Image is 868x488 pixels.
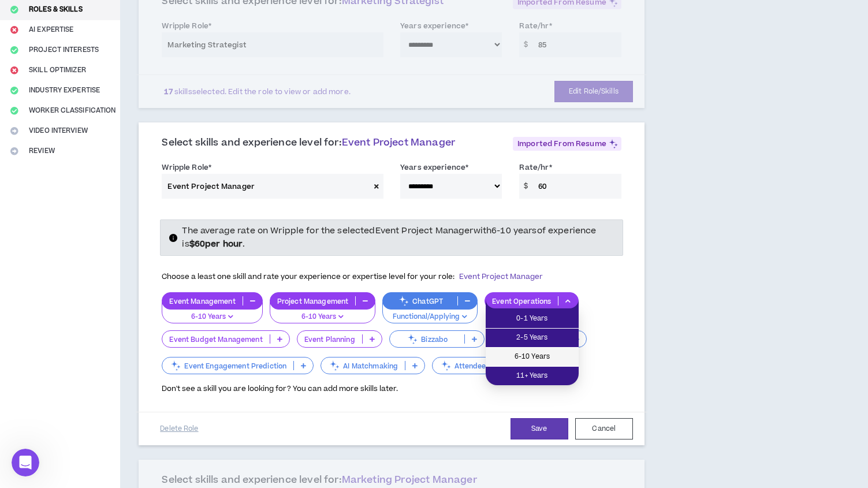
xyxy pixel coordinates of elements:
p: Attendee Personalization [433,362,546,370]
span: Event Project Manager [342,136,455,150]
button: Cancel [575,418,633,439]
p: Imported From Resume [513,137,621,151]
span: 11+ Years [493,370,572,382]
p: AI Matchmaking [321,362,405,370]
p: Event Engagement Prediction [162,362,293,370]
button: 6-10 Years [270,302,376,324]
strong: $ 60 per hour [189,238,243,250]
button: 6-10 Years [162,302,262,324]
span: $ [519,174,532,199]
p: Functional/Applying [390,312,470,322]
button: Functional/Applying [382,302,478,324]
span: 6-10 Years [493,351,572,363]
label: Years experience [400,158,468,177]
label: Wripple Role [162,158,211,177]
span: The average rate on Wripple for the selected Event Project Manager with 6-10 years of experience ... [182,225,596,249]
p: Bizzabo [390,335,464,344]
p: Event Management [162,297,242,306]
span: Select skills and experience level for: [162,136,455,150]
span: info-circle [169,234,177,242]
input: (e.g. User Experience, Visual & UI, Technical PM, etc.) [162,174,370,199]
button: Save [511,418,568,439]
p: Event Planning [297,335,362,344]
p: Event Budget Management [162,335,269,344]
p: Project Management [270,297,356,306]
p: 6-10 Years [169,312,255,322]
input: Ex. $75 [532,174,621,199]
span: Event Project Manager [459,271,543,282]
span: 2-5 Years [493,331,572,344]
span: Don't see a skill you are looking for? You can add more skills later. [162,383,398,394]
p: ChatGPT [383,297,457,306]
iframe: Intercom live chat [12,449,39,476]
label: Rate/hr [519,158,552,177]
p: 6-10 Years [277,312,368,322]
button: Delete Role [150,419,208,439]
span: 0-1 Years [493,312,572,325]
p: Event Operations [485,297,558,306]
span: Choose a least one skill and rate your experience or expertise level for your role: [162,271,543,282]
